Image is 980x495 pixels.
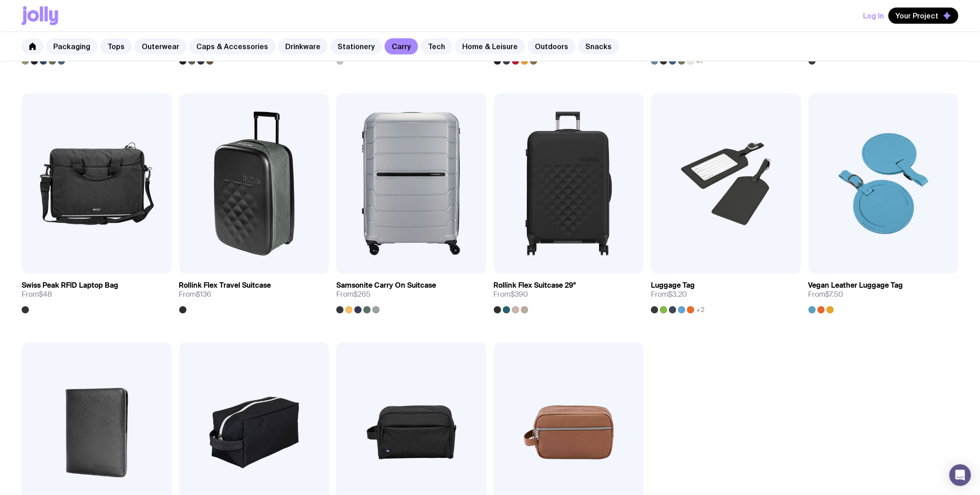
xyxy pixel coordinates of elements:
[808,274,959,313] a: Vegan Leather Luggage TagFrom$7.50
[808,281,903,290] h3: Vegan Leather Luggage Tag
[949,464,971,486] div: Open Intercom Messenger
[863,8,884,24] button: Log In
[179,290,212,299] span: From
[455,38,525,55] a: Home & Leisure
[135,38,186,55] a: Outerwear
[896,11,938,20] span: Your Project
[336,281,436,290] h3: Samsonite Carry On Suitcase
[22,281,118,290] h3: Swiss Peak RFID Laptop Bag
[330,38,382,55] a: Stationery
[494,281,576,290] h3: Rollink Flex Suitcase 29"
[578,38,619,55] a: Snacks
[494,274,644,313] a: Rollink Flex Suitcase 29"From$390
[651,274,801,313] a: Luggage TagFrom$3.20+2
[651,290,687,299] span: From
[385,38,418,55] a: Carry
[826,290,844,299] span: $7.50
[179,281,271,290] h3: Rollink Flex Travel Suitcase
[353,290,371,299] span: $265
[511,290,529,299] span: $390
[696,306,705,313] span: +2
[179,274,330,313] a: Rollink Flex Travel SuitcaseFrom$136
[46,38,98,55] a: Packaging
[278,38,328,55] a: Drinkware
[668,290,687,299] span: $3.20
[22,274,172,313] a: Swiss Peak RFID Laptop BagFrom$48
[888,8,958,24] button: Your Project
[421,38,452,55] a: Tech
[651,281,695,290] h3: Luggage Tag
[528,38,576,55] a: Outdoors
[494,290,529,299] span: From
[39,290,52,299] span: $48
[808,290,844,299] span: From
[22,290,52,299] span: From
[336,274,487,313] a: Samsonite Carry On SuitcaseFrom$265
[336,290,371,299] span: From
[189,38,275,55] a: Caps & Accessories
[196,290,212,299] span: $136
[100,38,132,55] a: Tops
